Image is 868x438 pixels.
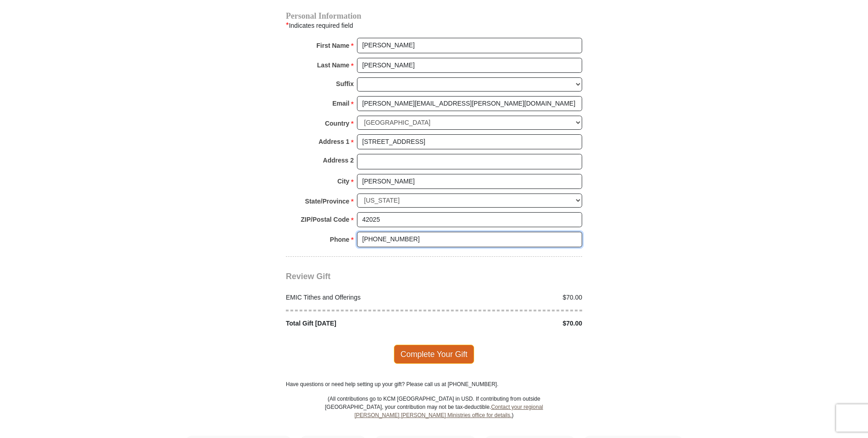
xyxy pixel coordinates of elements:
strong: ZIP/Postal Code [301,213,350,226]
strong: Email [332,97,349,110]
strong: Phone [330,233,350,246]
p: (All contributions go to KCM [GEOGRAPHIC_DATA] in USD. If contributing from outside [GEOGRAPHIC_D... [325,395,543,436]
div: EMIC Tithes and Offerings [281,293,434,302]
strong: City [337,175,349,188]
strong: Address 2 [323,154,354,167]
strong: Last Name [317,59,350,71]
strong: State/Province [305,195,349,208]
div: Indicates required field [286,20,582,31]
a: Contact your regional [PERSON_NAME] [PERSON_NAME] Ministries office for details. [354,404,543,418]
span: Review Gift [286,272,331,281]
strong: First Name [316,39,349,52]
strong: Country [325,117,350,130]
span: Complete Your Gift [394,345,475,364]
div: $70.00 [434,319,587,328]
h4: Personal Information [286,12,582,20]
div: Total Gift [DATE] [281,319,434,328]
strong: Address 1 [319,135,350,148]
p: Have questions or need help setting up your gift? Please call us at [PHONE_NUMBER]. [286,380,582,388]
strong: Suffix [336,77,354,90]
div: $70.00 [434,293,587,302]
